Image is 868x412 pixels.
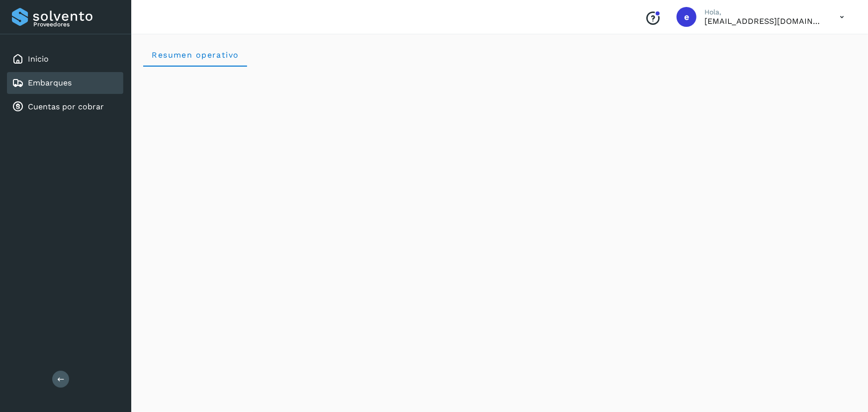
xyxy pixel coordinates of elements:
a: Inicio [28,54,49,64]
p: Hola, [704,8,824,16]
a: Embarques [28,78,72,87]
div: Embarques [7,72,123,94]
div: Inicio [7,48,123,70]
p: ebenezer5009@gmail.com [704,16,824,26]
span: Resumen operativo [151,50,239,60]
a: Cuentas por cobrar [28,102,104,111]
div: Cuentas por cobrar [7,96,123,118]
p: Proveedores [33,21,119,28]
